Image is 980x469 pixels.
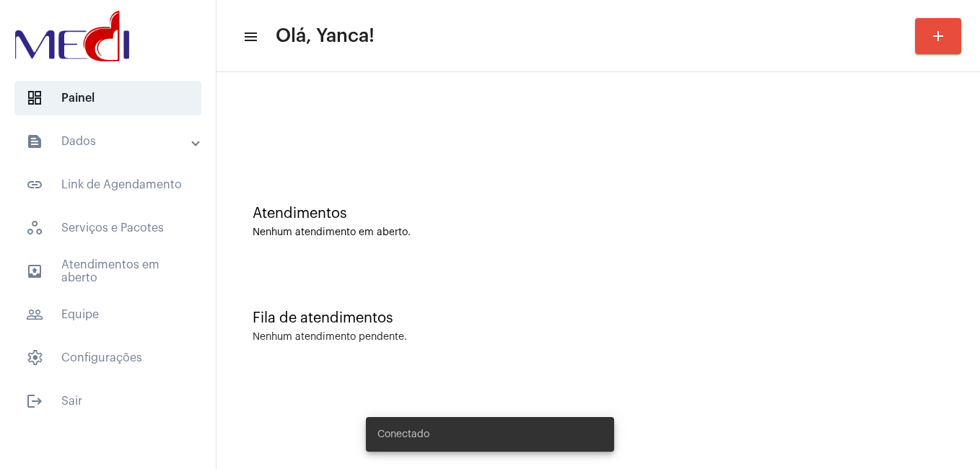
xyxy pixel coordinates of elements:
span: sidenav icon [26,89,43,107]
span: Conectado [377,427,429,442]
mat-icon: sidenav icon [242,28,257,45]
div: Nenhum atendimento em aberto. [253,227,944,238]
mat-icon: add [929,27,947,45]
div: Atendimentos [253,206,944,222]
div: Nenhum atendimento pendente. [253,332,407,343]
div: Fila de atendimentos [253,310,944,326]
mat-expansion-panel-header: sidenav iconDados [9,124,216,159]
span: Serviços e Pacotes [14,211,201,245]
mat-icon: sidenav icon [26,393,43,410]
mat-icon: sidenav icon [26,133,43,150]
span: Configurações [14,341,201,375]
span: Sair [14,384,201,418]
mat-icon: sidenav icon [26,306,43,323]
span: Olá, Yanca! [276,25,375,48]
mat-icon: sidenav icon [26,176,43,193]
span: Link de Agendamento [14,167,201,202]
img: d3a1b5fa-500b-b90f-5a1c-719c20e9830b.png [12,7,133,65]
mat-panel-title: Dados [26,133,193,150]
mat-icon: sidenav icon [26,263,43,280]
span: Equipe [14,297,201,332]
span: Painel [14,81,201,115]
span: Atendimentos em aberto [14,254,201,289]
span: sidenav icon [26,219,43,237]
span: sidenav icon [26,349,43,367]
